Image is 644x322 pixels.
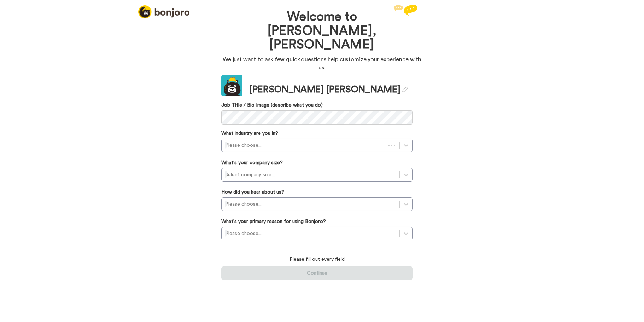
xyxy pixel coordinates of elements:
img: reply.svg [393,5,417,16]
label: What's your primary reason for using Bonjoro? [221,218,326,225]
div: [PERSON_NAME] [PERSON_NAME] [250,83,408,96]
label: What industry are you in? [221,130,278,137]
label: What's your company size? [221,159,283,166]
button: Continue [221,266,413,280]
p: We just want to ask few quick questions help customize your experience with us. [221,56,423,72]
p: Please fill out every field [221,256,413,263]
label: How did you hear about us? [221,189,284,196]
h1: Welcome to [PERSON_NAME], [PERSON_NAME] [242,10,402,52]
label: Job Title / Bio Image (describe what you do) [221,102,413,109]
